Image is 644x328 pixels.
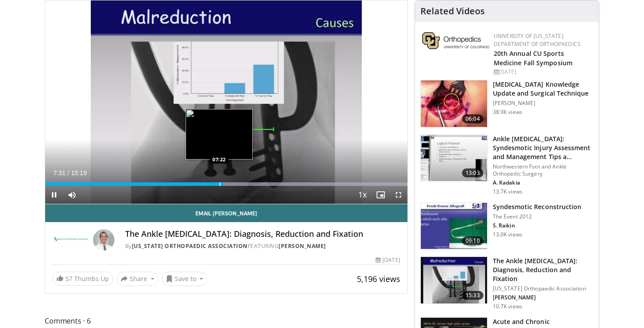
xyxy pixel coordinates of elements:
span: 57 [65,274,72,283]
a: 13:03 Ankle [MEDICAL_DATA]: Syndesmotic Injury Assessment and Management Tips a… Northwestern Foo... [420,135,593,195]
button: Playback Rate [354,186,372,204]
a: 09:10 Syndesmotic Reconstruction The Event 2012 S. Raikin 13.0K views [420,202,593,250]
span: 15:33 [462,291,483,300]
p: The Event 2012 [493,213,582,220]
div: Progress Bar [45,182,407,186]
button: Save to [162,272,208,286]
p: A. Kadakia [493,179,593,186]
span: 15:19 [71,169,87,177]
button: Mute [63,186,81,204]
img: 355603a8-37da-49b6-856f-e00d7e9307d3.png.150x105_q85_autocrop_double_scale_upscale_version-0.2.png [422,32,489,49]
button: Fullscreen [390,186,407,204]
div: [DATE] [494,68,592,76]
a: [PERSON_NAME] [279,242,326,250]
img: ed563970-8bde-47f1-b653-c907ef04fde0.150x105_q85_crop-smart_upscale.jpg [421,257,487,303]
img: image.jpeg [186,109,253,160]
div: [DATE] [376,256,400,264]
div: By FEATURING [125,242,400,250]
a: 57 Thumbs Up [52,272,113,286]
a: University of [US_STATE] Department of Orthopaedics [494,32,580,48]
span: / [68,169,69,177]
img: California Orthopaedic Association [52,229,89,251]
p: S. Raikin [493,222,582,229]
h3: [MEDICAL_DATA] Knowledge Update and Surgical Technique [493,80,593,98]
a: Email [PERSON_NAME] [45,204,407,222]
p: 10.7K views [493,303,522,310]
h3: Ankle [MEDICAL_DATA]: Syndesmotic Injury Assessment and Management Tips a… [493,135,593,161]
a: 20th Annual CU Sports Medicine Fall Symposium [494,49,572,67]
video-js: Video Player [45,0,407,204]
span: 7:31 [53,169,65,177]
span: 09:10 [462,236,483,245]
span: 13:03 [462,168,483,177]
img: 476a2f31-7f3f-4e9d-9d33-f87c8a4a8783.150x105_q85_crop-smart_upscale.jpg [421,135,487,181]
p: [PERSON_NAME] [493,294,593,301]
a: [US_STATE] Orthopaedic Association [132,242,248,250]
button: Enable picture-in-picture mode [372,186,390,204]
p: 13.7K views [493,188,522,195]
button: Share [117,272,158,286]
button: Pause [45,186,63,204]
a: 15:33 The Ankle [MEDICAL_DATA]: Diagnosis, Reduction and Fixation [US_STATE] Orthopaedic Associat... [420,257,593,310]
span: 5,196 views [357,273,400,284]
p: 13.0K views [493,231,522,238]
h4: Related Videos [420,6,485,17]
p: [US_STATE] Orthopaedic Association [493,285,593,292]
h3: Syndesmotic Reconstruction [493,202,582,211]
span: 06:04 [462,114,483,123]
span: Comments 6 [45,315,408,327]
p: 38.9K views [493,109,522,116]
p: [PERSON_NAME] [493,100,593,107]
h4: The Ankle [MEDICAL_DATA]: Diagnosis, Reduction and Fixation [125,229,400,239]
img: XzOTlMlQSGUnbGTX4xMDoxOjBzMTt2bJ.150x105_q85_crop-smart_upscale.jpg [421,80,487,127]
h3: The Ankle [MEDICAL_DATA]: Diagnosis, Reduction and Fixation [493,257,593,283]
a: 06:04 [MEDICAL_DATA] Knowledge Update and Surgical Technique [PERSON_NAME] 38.9K views [420,80,593,127]
img: Avatar [93,229,114,251]
img: -TiYc6krEQGNAzh34xMDoxOmtxOwKG7D_1.150x105_q85_crop-smart_upscale.jpg [421,203,487,249]
p: Northwestern Foot and Ankle Orthopedic Surgery [493,163,593,177]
